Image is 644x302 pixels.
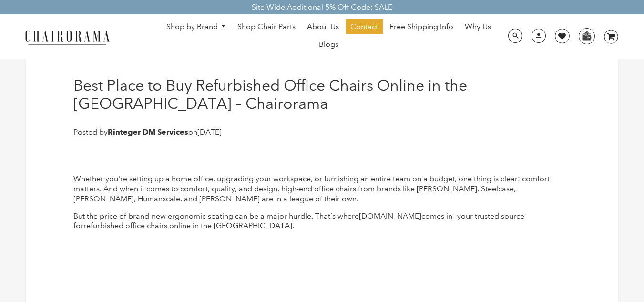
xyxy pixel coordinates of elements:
h1: Best Place to Buy Refurbished Office Chairs Online in the [GEOGRAPHIC_DATA] – Chairorama [73,76,571,113]
a: About Us [302,19,344,34]
strong: Rinteger DM Services [108,127,188,136]
nav: DesktopNavigation [155,19,502,54]
p: Posted by on [73,127,571,137]
span: About Us [307,22,339,32]
time: [DATE] [197,127,222,136]
span: But the price of brand-new ergonomic seating can be a major hurdle. That’s where [73,211,359,220]
span: refurbished office chairs online in the [GEOGRAPHIC_DATA] [83,221,292,230]
span: comes in—your trusted source for [73,211,524,230]
span: [DOMAIN_NAME] [359,211,421,220]
span: Shop Chair Parts [237,22,296,32]
span: Whether you're setting up a home office, upgrading your workspace, or furnishing an entire team o... [73,174,550,203]
span: Contact [350,22,378,32]
img: WhatsApp_Image_2024-07-12_at_16.23.01.webp [579,29,594,43]
span: . [292,221,294,230]
a: Contact [346,19,383,34]
a: Shop by Brand [162,20,231,34]
span: Free Shipping Info [389,22,453,32]
a: Shop Chair Parts [233,19,300,34]
span: Blogs [319,40,338,50]
span: Why Us [465,22,491,32]
img: chairorama [20,29,115,45]
a: Why Us [460,19,496,34]
a: Blogs [314,37,343,52]
a: Free Shipping Info [385,19,458,34]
